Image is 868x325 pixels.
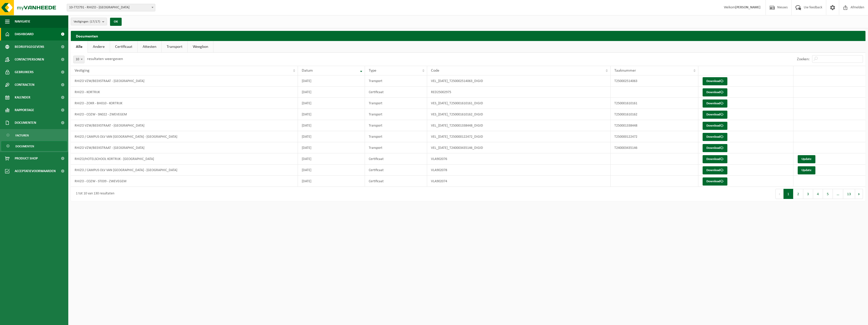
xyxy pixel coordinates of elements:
button: 3 [803,189,813,199]
label: resultaten weergeven [87,57,123,61]
td: Certificaat [365,176,427,187]
button: 5 [823,189,833,199]
a: Update [798,166,815,174]
td: RHIZO VZW/BEEKSTRAAT - [GEOGRAPHIC_DATA] [71,142,298,153]
a: Download [703,133,727,141]
a: Download [703,88,727,96]
td: RHIZO / CAMPUS OLV VAN [GEOGRAPHIC_DATA] - [GEOGRAPHIC_DATA] [71,131,298,142]
a: Transport [162,41,187,53]
td: T240003435146 [611,142,698,153]
td: VEL_[DATE]_T240003435146_DIGID [427,142,610,153]
td: Transport [365,120,427,131]
td: Transport [365,131,427,142]
button: 4 [813,189,823,199]
a: Weegbon [188,41,213,53]
td: VES_[DATE]_T250001610162_DIGID [427,109,610,120]
td: VEL_[DATE]_T250001338448_DIGID [427,120,610,131]
a: Update [798,155,815,163]
span: 10-772791 - RHIZO - KORTRIJK [67,4,155,11]
a: Download [703,122,727,130]
span: Bedrijfsgegevens [15,40,44,53]
td: Certificaat [365,153,427,165]
td: RHIZO - COZW - ST039 - ZWEVEGEM [71,176,298,187]
td: VEL_[DATE]_T250002514063_DIGID [427,75,610,87]
label: Zoeken: [797,57,810,61]
span: Contracten [15,78,34,91]
button: Next [855,189,863,199]
span: Kalender [15,91,30,104]
td: VLA902078 [427,165,610,176]
td: T250001610162 [611,109,698,120]
td: Transport [365,98,427,109]
td: [DATE] [298,75,365,87]
span: Type [369,69,376,73]
td: VLA902076 [427,153,610,165]
span: … [833,189,843,199]
button: 1 [784,189,793,199]
span: Dashboard [15,28,34,40]
span: Contactpersonen [15,53,44,66]
td: Transport [365,75,427,87]
a: Certificaat [110,41,137,53]
a: Facturen [1,130,67,140]
td: Certificaat [365,165,427,176]
td: RHIZO - KORTRIJK [71,87,298,98]
td: [DATE] [298,109,365,120]
td: RED25002975 [427,87,610,98]
button: 2 [793,189,803,199]
span: Rapportage [15,104,34,116]
span: Vestigingen [74,18,100,26]
td: RHIZO/HOTELSCHOOL KORTRIJK - [GEOGRAPHIC_DATA] [71,153,298,165]
a: Download [703,166,727,174]
a: Download [703,144,727,152]
td: T250000122472 [611,131,698,142]
span: Vestiging [75,69,90,73]
td: VEL_[DATE]_T250000122472_DIGID [427,131,610,142]
td: T250001610161 [611,98,698,109]
td: Certificaat [365,87,427,98]
td: Transport [365,109,427,120]
td: VLA902074 [427,176,610,187]
td: [DATE] [298,120,365,131]
count: (17/17) [90,20,100,23]
span: Gebruikers [15,66,34,78]
a: Download [703,155,727,163]
td: RHIZO - COZW - SN022 - ZWEVEGEM [71,109,298,120]
strong: [PERSON_NAME] [735,6,761,9]
td: Transport [365,142,427,153]
a: Download [703,111,727,119]
td: RHIZO VZW/BEEKSTRAAT - [GEOGRAPHIC_DATA] [71,120,298,131]
td: VES_[DATE]_T250001610161_DIGID [427,98,610,109]
span: 10-772791 - RHIZO - KORTRIJK [67,4,155,11]
a: Documenten [1,141,67,151]
a: Download [703,99,727,108]
span: Facturen [15,131,29,140]
button: OK [110,18,122,26]
td: [DATE] [298,176,365,187]
td: [DATE] [298,98,365,109]
span: Documenten [15,116,36,129]
span: Acceptatievoorwaarden [15,165,56,177]
td: [DATE] [298,142,365,153]
span: Code [431,69,439,73]
td: [DATE] [298,165,365,176]
a: Download [703,77,727,85]
td: [DATE] [298,153,365,165]
td: [DATE] [298,87,365,98]
span: Product Shop [15,152,38,165]
a: Andere [88,41,110,53]
td: RHIZO VZW/BEEKSTRAAT - [GEOGRAPHIC_DATA] [71,75,298,87]
span: Navigatie [15,15,30,28]
span: Taaknummer [614,69,636,73]
td: T250001338448 [611,120,698,131]
td: T250002514063 [611,75,698,87]
h2: Documenten [71,31,865,41]
td: RHIZO / CAMPUS OLV VAN [GEOGRAPHIC_DATA] - [GEOGRAPHIC_DATA] [71,165,298,176]
a: Alle [71,41,88,53]
div: 1 tot 10 van 130 resultaten [73,189,114,198]
span: 10 [74,56,84,63]
span: Datum [302,69,313,73]
span: Documenten [15,141,34,151]
a: Attesten [138,41,161,53]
